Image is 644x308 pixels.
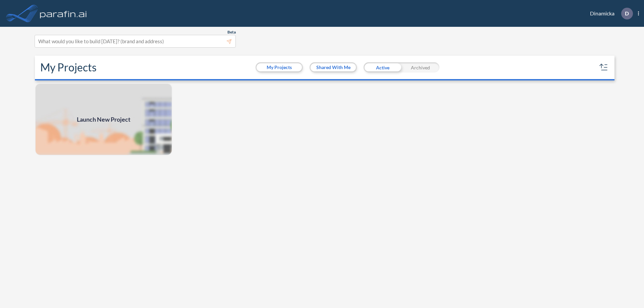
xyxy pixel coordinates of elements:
[77,115,130,124] span: Launch New Project
[39,7,88,20] img: logo
[598,62,609,73] button: sort
[257,63,302,71] button: My Projects
[35,83,172,156] img: add
[227,29,236,35] span: Beta
[625,10,629,16] p: D
[401,62,439,72] div: Archived
[40,61,97,74] h2: My Projects
[311,63,356,71] button: Shared With Me
[580,8,639,19] div: Dinamicka
[364,62,401,72] div: Active
[35,83,172,156] a: Launch New Project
